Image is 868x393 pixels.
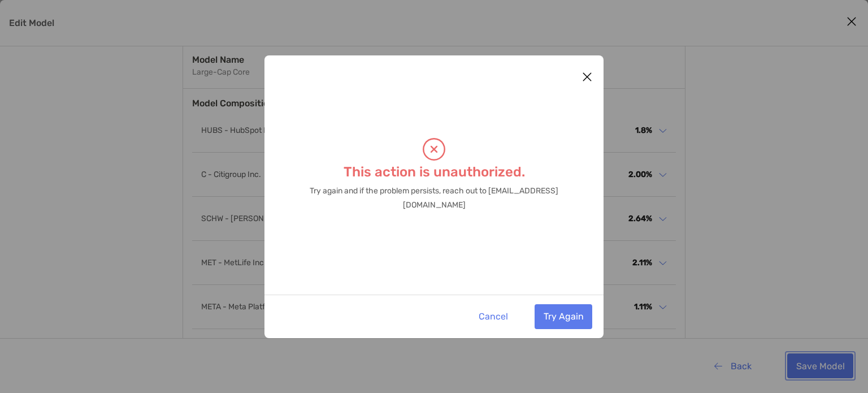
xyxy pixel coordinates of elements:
button: Close modal [579,69,596,86]
div: modal [264,55,604,338]
p: This action is unauthorized. [344,165,525,179]
p: Try again and if the problem persists, reach out to [EMAIL_ADDRESS][DOMAIN_NAME] [279,184,589,212]
button: Try Again [535,304,592,329]
button: Cancel [470,304,517,329]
